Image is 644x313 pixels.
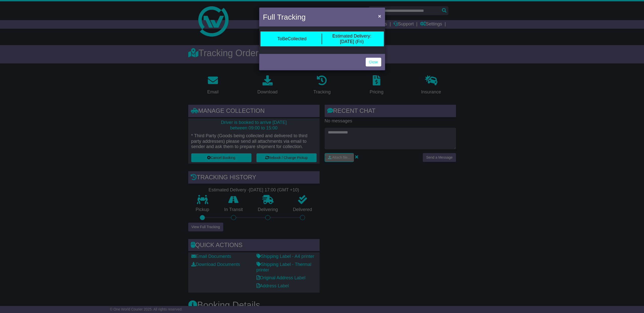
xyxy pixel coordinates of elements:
h4: Full Tracking [263,11,306,23]
span: Estimated Delivery: [332,33,371,39]
div: ToBeCollected [277,36,307,42]
a: Close [366,58,381,66]
button: Close [375,11,384,21]
div: [DATE] (Fri) [332,33,371,44]
span: × [378,13,381,19]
